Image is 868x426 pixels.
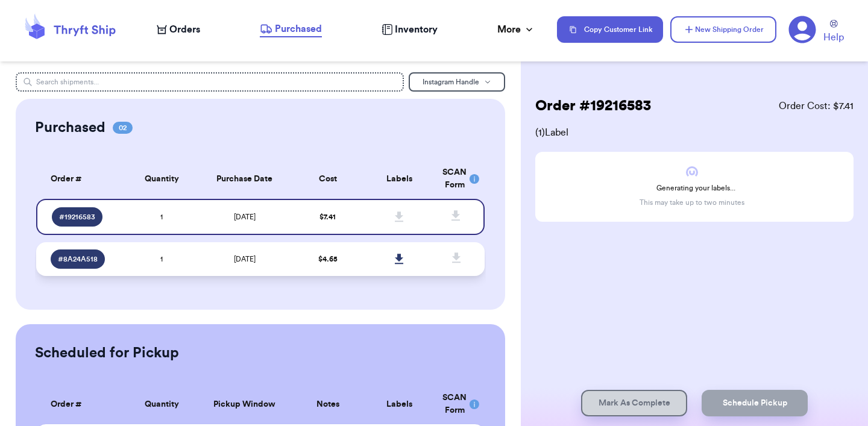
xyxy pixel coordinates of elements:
[275,22,322,36] span: Purchased
[36,384,126,424] th: Order #
[198,384,292,424] th: Pickup Window
[497,22,535,37] div: More
[442,166,470,192] div: SCAN Form
[234,213,256,221] span: [DATE]
[35,118,105,137] h2: Purchased
[113,122,133,134] span: 02
[126,159,198,199] th: Quantity
[198,159,292,199] th: Purchase Date
[535,96,651,116] h2: Order # 19216583
[779,99,854,113] span: Order Cost: $ 7.41
[36,159,126,199] th: Order #
[35,343,179,363] h2: Scheduled for Pickup
[319,213,336,221] span: $ 7.41
[318,255,338,263] span: $ 4.65
[640,198,744,207] p: This may take up to two minutes
[823,30,844,45] span: Help
[670,16,776,43] button: New Shipping Order
[409,72,505,92] button: Instagram Handle
[423,78,479,86] span: Instagram Handle
[823,20,844,45] a: Help
[126,384,198,424] th: Quantity
[656,183,735,193] span: Generating your labels...
[363,384,435,424] th: Labels
[382,22,438,37] a: Inventory
[260,22,322,37] a: Purchased
[157,22,200,37] a: Orders
[16,72,404,92] input: Search shipments...
[363,159,435,199] th: Labels
[160,255,163,263] span: 1
[535,125,854,140] span: ( 1 ) Label
[581,390,687,416] button: Mark As Complete
[292,159,363,199] th: Cost
[557,16,663,43] button: Copy Customer Link
[395,22,438,37] span: Inventory
[292,384,363,424] th: Notes
[442,392,470,417] div: SCAN Form
[234,255,256,263] span: [DATE]
[59,212,95,222] span: # 19216583
[160,213,163,221] span: 1
[58,254,98,264] span: # 8A24A518
[169,22,200,37] span: Orders
[702,390,808,416] button: Schedule Pickup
